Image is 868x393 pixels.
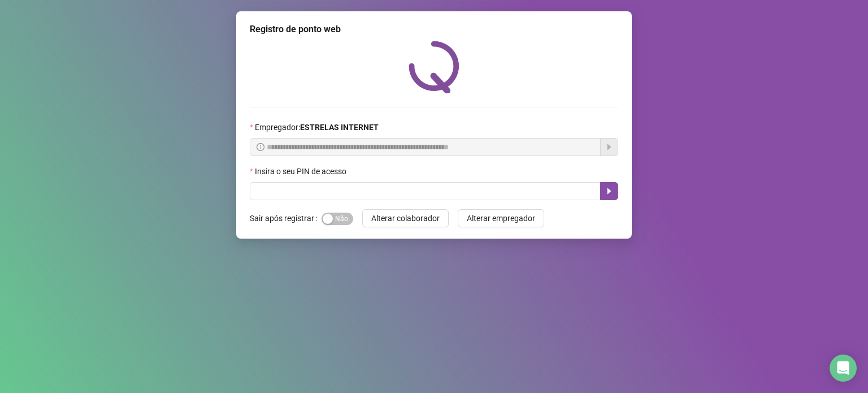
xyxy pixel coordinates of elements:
button: Alterar empregador [458,209,544,227]
span: info-circle [257,143,264,151]
label: Insira o seu PIN de acesso [250,165,354,178]
span: Alterar empregador [467,212,535,224]
img: QRPoint [409,41,459,93]
label: Sair após registrar [250,209,322,227]
span: caret-right [605,187,614,196]
strong: ESTRELAS INTERNET [300,123,379,132]
button: Alterar colaborador [362,209,449,227]
span: Empregador : [255,121,379,133]
div: Registro de ponto web [250,23,618,36]
div: Open Intercom Messenger [830,355,857,382]
span: Alterar colaborador [371,212,440,224]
